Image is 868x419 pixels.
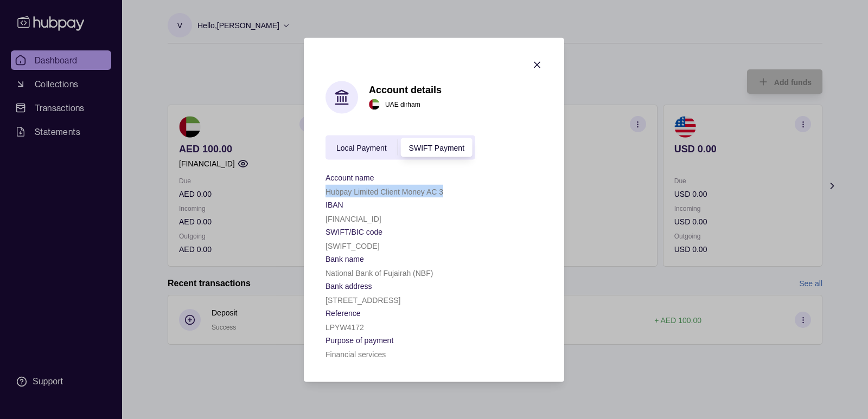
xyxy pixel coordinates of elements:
[325,241,380,250] p: [SWIFT_CODE]
[325,323,364,331] p: LPYW4172
[325,350,386,358] p: Financial services
[325,227,382,236] p: SWIFT/BIC code
[325,254,364,263] p: Bank name
[369,99,380,110] img: ae
[325,295,400,304] p: [STREET_ADDRESS]
[325,281,372,290] p: Bank address
[325,187,443,196] p: Hubpay Limited Client Money AC 3
[325,200,343,209] p: IBAN
[409,144,464,152] span: SWIFT Payment
[325,336,393,344] p: Purpose of payment
[325,135,475,159] div: accountIndex
[325,173,374,182] p: Account name
[336,144,387,152] span: Local Payment
[385,99,420,111] p: UAE dirham
[325,268,433,277] p: National Bank of Fujairah (NBF)
[325,308,361,317] p: Reference
[325,214,381,223] p: [FINANCIAL_ID]
[369,84,442,96] h1: Account details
